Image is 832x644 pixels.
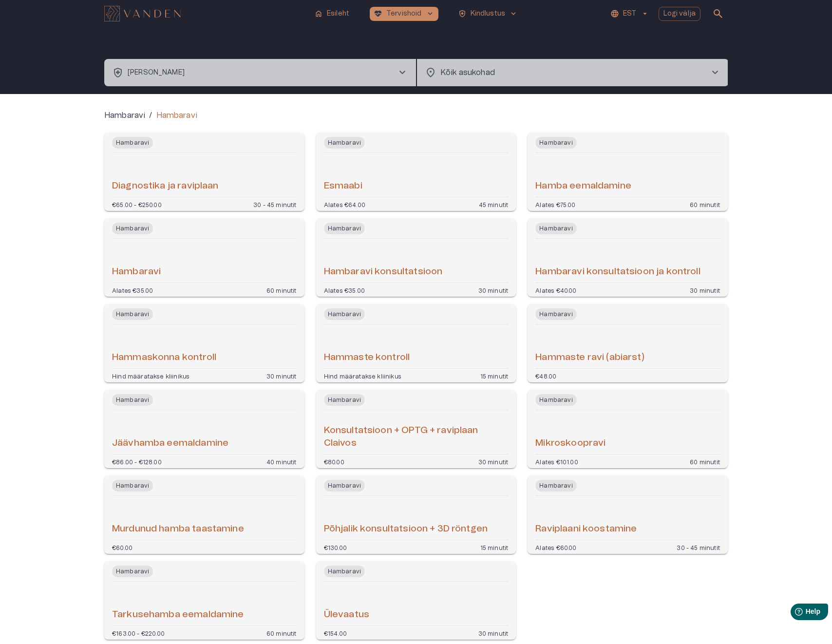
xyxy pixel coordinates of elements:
span: Hambaravi [112,480,153,492]
span: home [314,9,323,18]
h6: Hammaste kontroll [324,351,410,364]
a: Open service booking details [104,133,304,211]
h6: Hammaste ravi (abiarst) [535,351,644,364]
button: health_and_safety[PERSON_NAME]chevron_right [104,59,416,86]
p: Alates €35.00 [112,287,153,293]
p: EST [623,9,636,19]
p: 30 - 45 minutit [677,544,720,550]
img: Vanden logo [104,6,181,21]
a: Open service booking details [104,304,304,382]
a: Open service booking details [316,304,516,382]
span: Hambaravi [535,394,576,406]
p: 15 minutit [480,373,509,379]
h6: Tarkusehamba eemaldamine [112,608,244,622]
p: Kõik asukohad [440,67,694,78]
span: search [712,8,724,19]
p: 15 minutit [480,544,509,550]
a: Open service booking details [528,133,728,211]
p: Alates €64.00 [324,201,365,207]
span: Hambaravi [324,308,365,320]
span: ecg_heart [374,9,382,18]
p: Hind määratakse kliinikus [112,373,189,379]
span: chevron_right [709,67,721,78]
p: €130.00 [324,544,347,550]
h6: Raviplaani koostamine [535,523,637,536]
a: Open service booking details [316,390,516,468]
button: open search modal [708,4,728,23]
p: Alates €40.00 [535,287,576,293]
a: Open service booking details [316,133,516,211]
button: homeEsileht [310,7,354,21]
p: 45 minutit [479,201,509,207]
iframe: Help widget launcher [756,600,832,627]
span: Hambaravi [324,394,365,406]
a: Open service booking details [316,219,516,297]
p: Hambaravi [156,110,197,121]
a: Open service booking details [104,390,304,468]
p: 30 minutit [478,287,509,293]
span: keyboard_arrow_down [426,9,435,18]
p: Hind määratakse kliinikus [324,373,401,379]
p: €65.00 - €250.00 [112,201,162,207]
h6: Hamba eemaldamine [535,180,631,193]
p: 60 minutit [266,630,297,636]
a: Open service booking details [104,476,304,554]
span: Hambaravi [324,566,365,577]
a: Open service booking details [528,304,728,382]
a: Open service booking details [104,562,304,640]
h6: Hammaskonna kontroll [112,351,216,364]
p: 30 minutit [266,373,297,379]
h6: Konsultatsioon + OPTG + raviplaan Claivos [324,424,509,450]
h6: Hambaravi konsultatsioon ja kontroll [535,265,700,279]
button: EST [609,7,650,21]
a: Open service booking details [528,476,728,554]
p: Kindlustus [471,9,506,19]
span: Hambaravi [535,223,576,234]
span: Hambaravi [535,480,576,492]
button: ecg_heartTervishoidkeyboard_arrow_down [370,7,438,21]
span: Hambaravi [535,137,576,149]
p: 30 minutit [690,287,720,293]
h6: Hambaravi [112,265,161,279]
p: €163.00 - €220.00 [112,630,165,636]
p: 30 - 45 minutit [253,201,297,207]
p: €154.00 [324,630,347,636]
p: 60 minutit [690,201,720,207]
button: health_and_safetyKindlustuskeyboard_arrow_down [454,7,522,21]
span: Hambaravi [535,308,576,320]
span: health_and_safety [112,67,124,78]
span: keyboard_arrow_down [509,9,518,18]
h6: Esmaabi [324,180,362,193]
p: Logi välja [663,9,696,19]
p: Alates €75.00 [535,201,575,207]
p: 40 minutit [266,458,297,464]
span: chevron_right [397,67,408,78]
span: health_and_safety [458,9,467,18]
a: Open service booking details [104,219,304,297]
p: €86.00 - €128.00 [112,458,162,464]
span: Hambaravi [112,137,153,149]
p: Alates €60.00 [535,544,576,550]
span: Hambaravi [112,566,153,577]
a: Open service booking details [528,390,728,468]
span: Hambaravi [112,223,153,234]
a: Open service booking details [316,476,516,554]
span: location_on [425,67,436,78]
p: Tervishoid [386,9,422,19]
h6: Diagnostika ja raviplaan [112,180,219,193]
span: Hambaravi [324,480,365,492]
p: Esileht [327,9,349,19]
p: 60 minutit [266,287,297,293]
p: Alates €35.00 [324,287,365,293]
h6: Murdunud hamba taastamine [112,523,244,536]
h6: Põhjalik konsultatsioon + 3D röntgen [324,523,488,536]
a: Open service booking details [528,219,728,297]
a: Open service booking details [316,562,516,640]
p: [PERSON_NAME] [128,68,185,78]
a: Hambaravi [104,110,145,121]
p: 30 minutit [478,630,509,636]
